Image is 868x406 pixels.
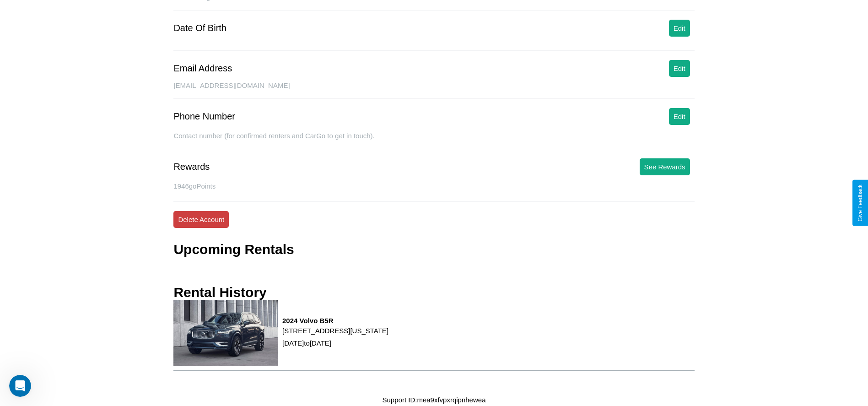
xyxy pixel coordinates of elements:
[640,158,690,175] button: See Rewards
[857,184,863,222] div: Give Feedback
[173,23,226,33] div: Date Of Birth
[669,108,690,125] button: Edit
[173,242,294,257] h3: Upcoming Rentals
[669,60,690,77] button: Edit
[383,394,486,406] p: Support ID: mea9xfvpxrqipnhewea
[173,285,266,300] h3: Rental History
[9,375,31,397] iframe: Intercom live chat
[669,20,690,37] button: Edit
[173,300,278,365] img: rental
[173,180,694,192] p: 1946 goPoints
[173,162,210,172] div: Rewards
[173,63,232,74] div: Email Address
[282,317,388,325] h3: 2024 Volvo B5R
[173,132,694,149] div: Contact number (for confirmed renters and CarGo to get in touch).
[173,211,229,228] button: Delete Account
[282,337,388,349] p: [DATE] to [DATE]
[173,111,235,122] div: Phone Number
[282,325,388,337] p: [STREET_ADDRESS][US_STATE]
[173,81,694,99] div: [EMAIL_ADDRESS][DOMAIN_NAME]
